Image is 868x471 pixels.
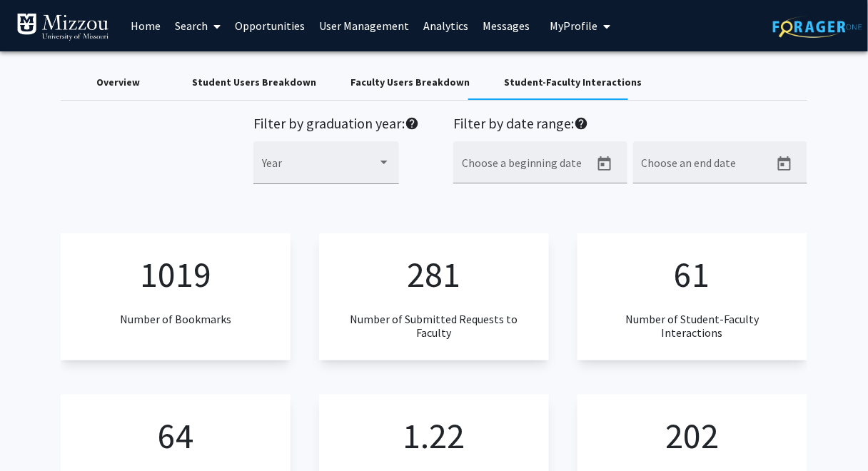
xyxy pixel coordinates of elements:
[158,409,193,462] p: 64
[770,150,799,178] button: Open calendar
[773,16,862,38] img: ForagerOne Logo
[312,1,416,51] a: User Management
[342,313,526,340] h3: Number of Submitted Requests to Faculty
[61,233,291,360] app-numeric-analytics: Number of Bookmarks
[319,233,549,360] app-numeric-analytics: Number of Submitted Requests to Faculty
[416,1,475,51] a: Analytics
[504,75,642,90] div: Student-Faculty Interactions
[475,1,537,51] a: Messages
[665,409,719,462] p: 202
[403,409,465,462] p: 1.22
[16,13,109,41] img: University of Missouri Logo
[192,75,316,90] div: Student Users Breakdown
[11,407,61,460] iframe: Chat
[228,1,312,51] a: Opportunities
[405,115,419,132] mat-icon: help
[407,248,460,301] p: 281
[350,75,470,90] div: Faculty Users Breakdown
[120,313,231,326] h3: Number of Bookmarks
[453,115,807,136] h2: Filter by date range:
[600,313,784,340] h3: Number of Student-Faculty Interactions
[96,75,140,90] div: Overview
[575,115,589,132] mat-icon: help
[168,1,228,51] a: Search
[123,1,168,51] a: Home
[550,19,597,33] span: My Profile
[577,233,807,360] app-numeric-analytics: Number of Student-Faculty Interactions
[590,150,619,178] button: Open calendar
[253,115,419,136] h2: Filter by graduation year:
[675,248,710,301] p: 61
[140,248,211,301] p: 1019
